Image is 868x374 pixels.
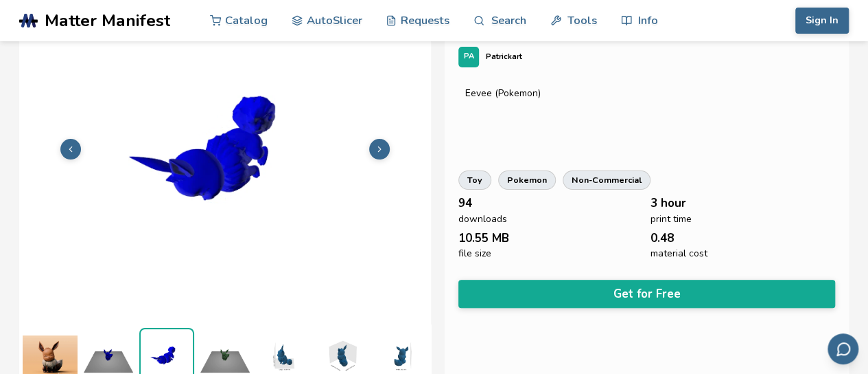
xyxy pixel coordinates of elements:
[458,170,491,190] a: toy
[650,214,692,225] span: print time
[45,11,170,30] span: Matter Manifest
[458,214,507,225] span: downloads
[828,333,858,364] button: Send feedback via email
[458,248,491,259] span: file size
[498,170,556,190] a: pokemon
[650,197,686,210] span: 3 hour
[563,170,650,190] a: non-commercial
[650,232,674,245] span: 0.48
[486,49,522,64] p: Patrickart
[795,8,849,34] button: Sign In
[650,248,707,259] span: material cost
[465,88,828,99] div: Eevee (Pokemon)
[458,197,472,210] span: 94
[464,52,474,61] span: PA
[458,232,509,245] span: 10.55 MB
[458,280,835,308] button: Get for Free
